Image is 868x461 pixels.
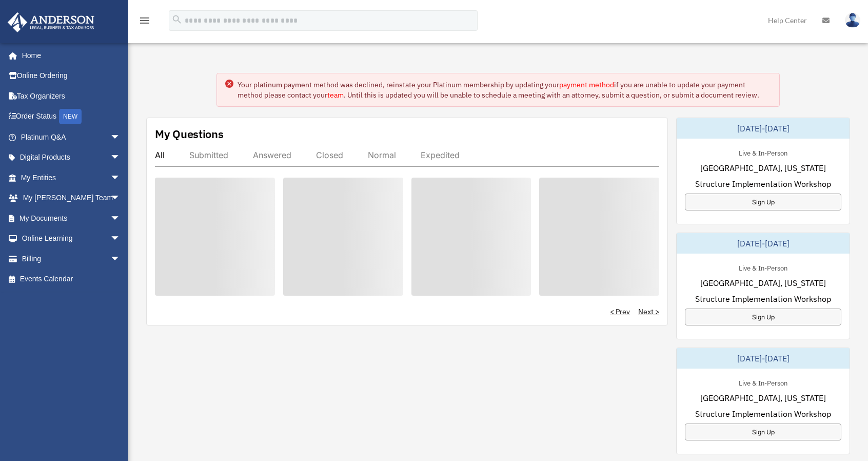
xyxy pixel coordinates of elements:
span: arrow_drop_down [110,167,131,188]
a: Sign Up [685,309,841,325]
a: Events Calendar [7,269,136,290]
span: Structure Implementation Workshop [695,178,831,190]
div: Live & In-Person [731,377,796,388]
a: menu [139,18,151,27]
span: [GEOGRAPHIC_DATA], [US_STATE] [700,392,826,404]
div: Live & In-Person [731,262,796,273]
div: Expedited [421,150,460,160]
a: Platinum Q&Aarrow_drop_down [7,127,136,147]
div: Live & In-Person [731,147,796,158]
span: arrow_drop_down [110,208,131,229]
span: arrow_drop_down [110,188,131,209]
div: Your platinum payment method was declined, reinstate your Platinum membership by updating your if... [238,80,771,100]
span: [GEOGRAPHIC_DATA], [US_STATE] [700,162,826,174]
div: Submitted [189,150,228,160]
a: My [PERSON_NAME] Teamarrow_drop_down [7,188,136,208]
a: My Documentsarrow_drop_down [7,208,136,228]
img: Anderson Advisors Platinum Portal [5,12,97,32]
a: Home [7,45,131,66]
span: arrow_drop_down [110,147,131,168]
i: search [171,14,183,25]
div: [DATE]-[DATE] [677,233,850,254]
a: Online Ordering [7,66,136,86]
div: All [155,150,165,160]
a: Order StatusNEW [7,106,136,127]
a: Sign Up [685,194,841,210]
div: Normal [368,150,396,160]
a: payment method [559,80,614,89]
span: arrow_drop_down [110,228,131,249]
div: NEW [59,109,82,124]
a: team [327,90,344,100]
span: [GEOGRAPHIC_DATA], [US_STATE] [700,277,826,289]
a: Sign Up [685,424,841,440]
a: Billingarrow_drop_down [7,248,136,269]
a: My Entitiesarrow_drop_down [7,167,136,188]
a: Online Learningarrow_drop_down [7,228,136,249]
img: User Pic [845,13,860,28]
div: [DATE]-[DATE] [677,118,850,139]
div: Answered [253,150,291,160]
span: arrow_drop_down [110,248,131,270]
div: Closed [316,150,343,160]
a: Next > [638,306,659,317]
span: Structure Implementation Workshop [695,293,831,305]
a: Digital Productsarrow_drop_down [7,147,136,168]
a: Tax Organizers [7,86,136,106]
a: < Prev [610,306,630,317]
span: arrow_drop_down [110,127,131,148]
div: My Questions [155,126,224,142]
span: Structure Implementation Workshop [695,408,831,420]
div: [DATE]-[DATE] [677,348,850,369]
i: menu [139,14,151,27]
